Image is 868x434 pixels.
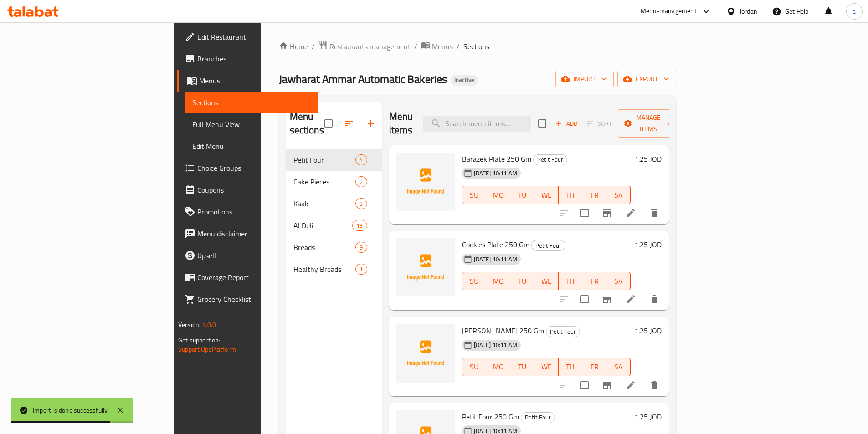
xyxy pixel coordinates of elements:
[582,186,606,204] button: FR
[177,179,318,201] a: Coupons
[355,264,367,275] div: items
[356,265,366,274] span: 1
[279,41,676,52] nav: breadcrumb
[197,294,311,305] span: Grocery Checklist
[462,324,544,337] span: [PERSON_NAME] 250 Gm
[293,176,356,187] span: Cake Pieces
[575,290,594,309] span: Select to update
[197,206,311,217] span: Promotions
[185,113,318,135] a: Full Menu View
[643,288,665,310] button: delete
[466,275,483,288] span: SU
[596,374,618,396] button: Branch-specific-item
[610,275,627,288] span: SA
[462,152,531,166] span: Barazek Plate 250 Gm
[352,220,367,231] div: items
[177,288,318,310] a: Grocery Checklist
[356,243,366,252] span: 9
[293,220,353,231] div: Al Deli
[514,360,531,373] span: TU
[197,228,311,239] span: Menu disclaimer
[538,360,555,373] span: WE
[279,69,447,89] span: Jawharat Ammar Automatic Bakeries
[606,272,631,290] button: SA
[463,41,489,52] span: Sections
[293,242,356,253] span: Breads
[197,184,311,195] span: Coupons
[510,186,534,204] button: TU
[178,343,236,355] a: Support.OpsPlatform
[596,288,618,310] button: Branch-specific-item
[286,171,382,193] div: Cake Pieces2
[389,110,413,137] h2: Menu items
[562,275,579,288] span: TH
[293,198,356,209] span: Kaak
[546,327,580,337] span: Petit Four
[740,6,757,16] div: Jordan
[462,358,487,376] button: SU
[643,374,665,396] button: delete
[625,73,669,85] span: export
[625,294,636,305] a: Edit menu item
[581,117,618,131] span: Select section first
[634,238,662,251] h6: 1.25 JOD
[634,324,662,337] h6: 1.25 JOD
[534,154,567,165] span: Petit Four
[559,358,583,376] button: TH
[533,154,567,165] div: Petit Four
[586,275,603,288] span: FR
[177,201,318,223] a: Promotions
[538,275,555,288] span: WE
[457,41,460,52] li: /
[178,334,220,346] span: Get support on:
[286,214,382,236] div: Al Deli13
[177,266,318,288] a: Coverage Report
[625,112,672,135] span: Manage items
[521,412,555,423] div: Petit Four
[462,238,529,251] span: Cookies Plate 250 Gm
[534,272,559,290] button: WE
[286,258,382,280] div: Healthy Breads1
[355,176,367,187] div: items
[293,264,356,275] div: Healthy Breads
[197,272,311,283] span: Coverage Report
[192,119,311,130] span: Full Menu View
[617,71,676,87] button: export
[197,163,311,174] span: Choice Groups
[586,189,603,202] span: FR
[466,360,483,373] span: SU
[178,319,200,331] span: Version:
[559,272,583,290] button: TH
[293,154,356,165] div: Petit Four
[338,112,360,134] span: Sort sections
[634,410,662,423] h6: 1.25 JOD
[486,272,510,290] button: MO
[356,199,366,208] span: 3
[356,178,366,186] span: 2
[562,189,579,202] span: TH
[555,71,614,87] button: import
[606,186,631,204] button: SA
[177,157,318,179] a: Choice Groups
[470,169,521,178] span: [DATE] 10:11 AM
[462,410,519,424] span: Petit Four 250 Gm
[490,189,507,202] span: MO
[286,149,382,171] div: Petit Four4
[177,48,318,70] a: Branches
[177,223,318,245] a: Menu disclaimer
[514,189,531,202] span: TU
[360,112,382,134] button: Add section
[625,380,636,391] a: Edit menu item
[199,75,311,86] span: Menus
[286,236,382,258] div: Breads9
[538,189,555,202] span: WE
[286,145,382,284] nav: Menu sections
[486,186,510,204] button: MO
[552,117,581,131] button: Add
[596,202,618,224] button: Branch-specific-item
[462,186,487,204] button: SU
[177,26,318,48] a: Edit Restaurant
[185,92,318,113] a: Sections
[575,204,594,223] span: Select to update
[510,358,534,376] button: TU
